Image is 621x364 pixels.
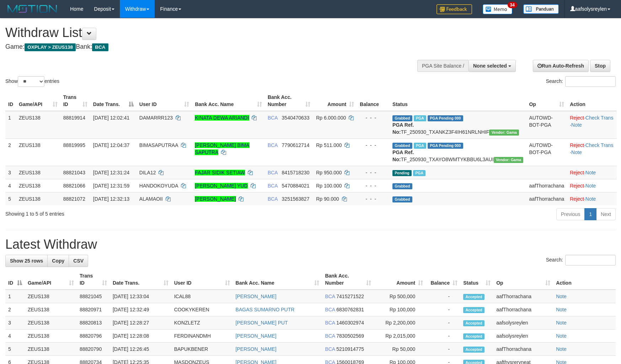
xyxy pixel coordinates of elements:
[526,192,567,205] td: aafThorrachana
[585,115,614,121] a: Check Trans
[110,269,171,290] th: Date Trans.: activate to sort column ascending
[426,269,460,290] th: Balance: activate to sort column ascending
[336,320,364,326] span: Copy 1460302974 to clipboard
[493,329,553,343] td: aafsolysreylen
[25,303,77,316] td: ZEUS138
[25,290,77,303] td: ZEUS138
[556,208,585,220] a: Previous
[60,91,90,111] th: Trans ID: activate to sort column ascending
[556,320,567,326] a: Note
[16,192,60,205] td: ZEUS138
[282,196,310,202] span: Copy 3251563827 to clipboard
[570,183,584,189] a: Reject
[93,170,129,175] span: [DATE] 12:31:24
[374,329,426,343] td: Rp 2,015,000
[52,258,64,264] span: Copy
[171,316,233,329] td: KONZLETZ
[526,91,567,111] th: Op: activate to sort column ascending
[5,290,25,303] td: 1
[195,183,247,189] a: [PERSON_NAME] YUD
[325,294,335,299] span: BCA
[392,183,412,189] span: Grabbed
[565,76,616,87] input: Search:
[570,142,584,148] a: Reject
[463,333,485,339] span: Accepted
[493,269,553,290] th: Op: activate to sort column ascending
[336,307,364,312] span: Copy 6830762831 to clipboard
[570,196,584,202] a: Reject
[139,170,156,175] span: DILA12
[325,320,335,326] span: BCA
[63,170,85,175] span: 88821043
[5,4,59,14] img: MOTION_logo.png
[392,115,412,121] span: Grabbed
[414,115,426,121] span: Marked by aafsolysreylen
[5,343,25,356] td: 5
[77,290,110,303] td: 88821045
[282,115,310,121] span: Copy 3540470633 to clipboard
[171,303,233,316] td: COOKYKEREN
[195,170,245,175] a: FAJAR SIDIK SETIAW
[493,290,553,303] td: aafThorrachana
[414,143,426,149] span: Marked by aafsolysreylen
[268,142,278,148] span: BCA
[392,122,414,135] b: PGA Ref. No:
[426,343,460,356] td: -
[25,269,77,290] th: Game/API: activate to sort column ascending
[426,290,460,303] td: -
[493,343,553,356] td: aafThorrachana
[316,183,342,189] span: Rp 100.000
[463,294,485,300] span: Accepted
[16,91,60,111] th: Game/API: activate to sort column ascending
[171,290,233,303] td: ICAL88
[92,43,108,51] span: BCA
[73,258,84,264] span: CSV
[374,343,426,356] td: Rp 50,000
[374,290,426,303] td: Rp 500,000
[93,142,129,148] span: [DATE] 12:04:37
[195,196,236,202] a: [PERSON_NAME]
[5,43,407,51] h4: Game: Bank:
[374,316,426,329] td: Rp 2,200,000
[316,115,346,121] span: Rp 6.000.000
[360,169,387,176] div: - - -
[316,142,342,148] span: Rp 511.000
[5,329,25,343] td: 4
[493,303,553,316] td: aafThorrachana
[268,170,278,175] span: BCA
[5,269,25,290] th: ID: activate to sort column descending
[570,115,584,121] a: Reject
[460,269,493,290] th: Status: activate to sort column ascending
[192,91,264,111] th: Bank Acc. Name: activate to sort column ascending
[110,316,171,329] td: [DATE] 12:28:27
[426,316,460,329] td: -
[236,333,277,339] a: [PERSON_NAME]
[316,170,342,175] span: Rp 950.000
[463,347,485,353] span: Accepted
[553,269,616,290] th: Action
[590,60,610,72] a: Stop
[567,91,617,111] th: Action
[25,43,76,51] span: OXPLAY > ZEUS138
[5,192,16,205] td: 5
[526,111,567,139] td: AUTOWD-BOT-PGA
[77,343,110,356] td: 88820790
[567,166,617,179] td: ·
[469,60,516,72] button: None selected
[390,111,526,139] td: TF_250930_TXANKZ3F4IH61NRLNHIF
[360,182,387,189] div: - - -
[489,130,519,136] span: Vendor URL: https://trx31.1velocity.biz
[236,320,288,326] a: [PERSON_NAME] PUT
[282,142,310,148] span: Copy 7790612714 to clipboard
[322,269,374,290] th: Bank Acc. Number: activate to sort column ascending
[316,196,339,202] span: Rp 90.000
[77,316,110,329] td: 88820813
[16,179,60,192] td: ZEUS138
[571,149,582,155] a: Note
[360,142,387,149] div: - - -
[413,170,425,176] span: Marked by aafsolysreylen
[567,138,617,166] td: · ·
[556,307,567,312] a: Note
[374,269,426,290] th: Amount: activate to sort column ascending
[110,290,171,303] td: [DATE] 12:33:04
